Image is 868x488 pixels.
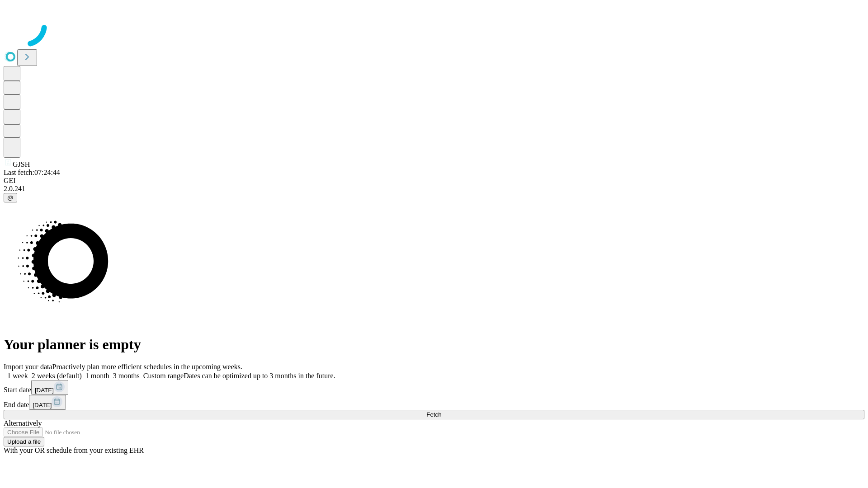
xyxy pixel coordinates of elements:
[7,372,28,380] span: 1 week
[426,411,441,418] span: Fetch
[35,387,54,394] span: [DATE]
[4,419,42,427] span: Alternatively
[7,194,14,201] span: @
[143,372,184,380] span: Custom range
[184,372,335,380] span: Dates can be optimized up to 3 months in the future.
[113,372,140,380] span: 3 months
[32,372,82,380] span: 2 weeks (default)
[4,437,44,446] button: Upload a file
[4,446,144,454] span: With your OR schedule from your existing EHR
[4,336,864,353] h1: Your planner is empty
[52,363,242,371] span: Proactively plan more efficient schedules in the upcoming weeks.
[13,160,30,168] span: GJSH
[4,380,864,395] div: Start date
[4,363,52,371] span: Import your data
[4,177,864,185] div: GEI
[31,380,68,395] button: [DATE]
[33,402,52,408] span: [DATE]
[4,193,17,202] button: @
[85,372,109,380] span: 1 month
[4,169,60,176] span: Last fetch: 07:24:44
[4,410,864,419] button: Fetch
[4,185,864,193] div: 2.0.241
[4,395,864,410] div: End date
[29,395,66,410] button: [DATE]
